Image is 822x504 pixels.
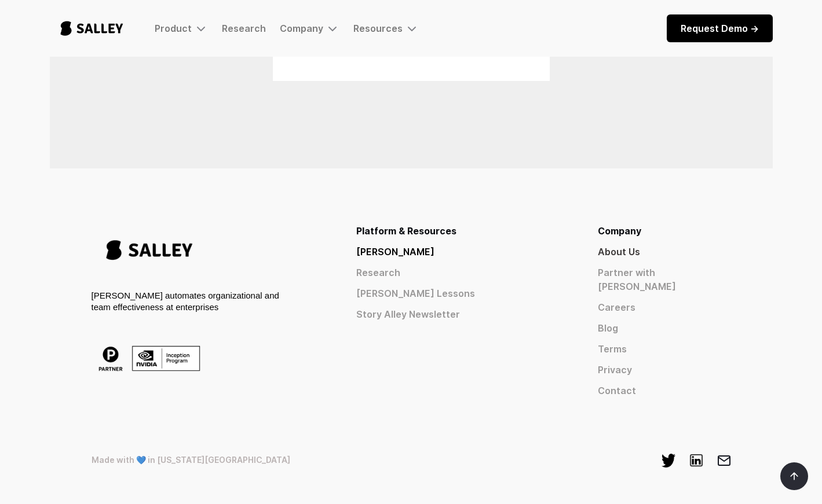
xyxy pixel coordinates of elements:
div: Resources [353,21,419,35]
a: Careers [598,300,731,314]
a: Blog [598,321,731,335]
div: Platform & Resources [356,224,556,238]
a: Story Alley Newsletter [356,307,556,321]
a: home [50,9,134,47]
div: Company [598,224,731,238]
a: Terms [598,342,731,356]
a: [PERSON_NAME] Lessons [356,286,556,300]
a: Research [222,23,266,34]
div: Made with 💙 in [US_STATE][GEOGRAPHIC_DATA] [92,454,290,466]
a: Contact [598,384,731,398]
div: Company [280,23,323,34]
a: Research [356,266,556,279]
div: Company [280,21,339,35]
a: [PERSON_NAME] [356,245,556,259]
a: Request Demo -> [667,14,773,42]
a: Partner with [PERSON_NAME] [598,266,731,293]
a: About Us [598,245,731,259]
div: Product [155,23,192,34]
div: Product [155,21,208,35]
div: [PERSON_NAME] automates organizational and team effectiveness at enterprises [92,290,282,313]
a: Privacy [598,363,731,377]
div: Resources [353,23,403,34]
